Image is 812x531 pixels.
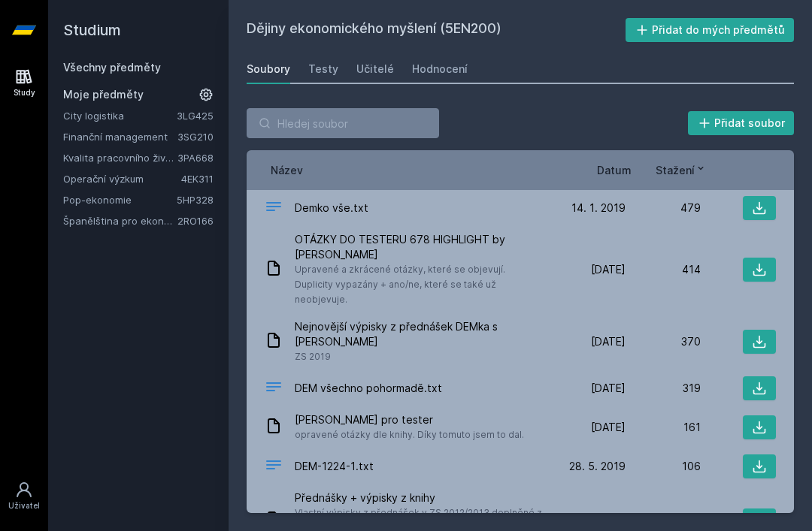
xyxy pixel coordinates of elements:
[63,192,177,207] a: Pop-ekonomie
[63,129,177,144] a: Finanční management
[8,500,40,511] div: Uživatel
[63,61,161,74] a: Všechny předměty
[247,18,626,42] h2: Dějiny ekonomického myšlení (5EN200)
[412,54,468,84] a: Hodnocení
[14,87,35,98] div: Study
[626,262,701,277] div: 414
[295,427,524,442] span: opravené otázky dle knihy. Díky tomuto jsem to dal.
[626,18,795,42] button: Přidat do mých předmětů
[688,111,795,135] button: Přidat soubor
[626,201,701,216] div: 479
[412,62,468,77] div: Hodnocení
[177,152,214,164] a: 3PA668
[356,62,394,77] div: Učitelé
[3,60,45,106] a: Study
[591,420,626,435] span: [DATE]
[656,162,707,178] button: Stažení
[571,201,626,216] span: 14. 1. 2019
[356,54,394,84] a: Učitelé
[181,173,214,185] a: 4EK311
[265,456,283,478] div: TXT
[63,171,181,186] a: Operační výzkum
[308,62,338,77] div: Testy
[265,198,283,219] div: TXT
[63,213,177,228] a: Španělština pro ekonomy - středně pokročilá úroveň 2 (B1)
[295,232,544,262] span: OTÁZKY DO TESTERU 678 HIGHLIGHT by [PERSON_NAME]
[265,378,283,400] div: TXT
[308,54,338,84] a: Testy
[295,381,442,396] span: DEM všechno pohormadě.txt
[626,420,701,435] div: 161
[295,490,544,505] span: Přednášky + výpisky z knihy
[597,162,632,178] button: Datum
[569,459,626,474] span: 28. 5. 2019
[295,201,368,216] span: Demko vše.txt
[295,262,544,307] span: Upravené a zkrácené otázky, které se objevují. Duplicity vypazány + ano/ne, které se také už neob...
[271,162,303,178] button: Název
[295,412,524,427] span: [PERSON_NAME] pro tester
[177,194,214,206] a: 5HP328
[63,150,177,165] a: Kvalita pracovního života (anglicky)
[177,131,214,143] a: 3SG210
[247,54,290,84] a: Soubory
[295,349,544,364] span: ZS 2019
[295,459,374,474] span: DEM-1224-1.txt
[247,62,290,77] div: Soubory
[247,108,439,138] input: Hledej soubor
[295,319,544,349] span: Nejnovější výpisky z přednášek DEMka s [PERSON_NAME]
[626,459,701,474] div: 106
[626,381,701,396] div: 319
[591,381,626,396] span: [DATE]
[177,215,214,227] a: 2RO166
[591,334,626,349] span: [DATE]
[63,87,144,102] span: Moje předměty
[656,162,695,178] span: Stažení
[3,473,45,519] a: Uživatel
[63,108,177,123] a: City logistika
[591,262,626,277] span: [DATE]
[177,110,214,122] a: 3LG425
[626,334,701,349] div: 370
